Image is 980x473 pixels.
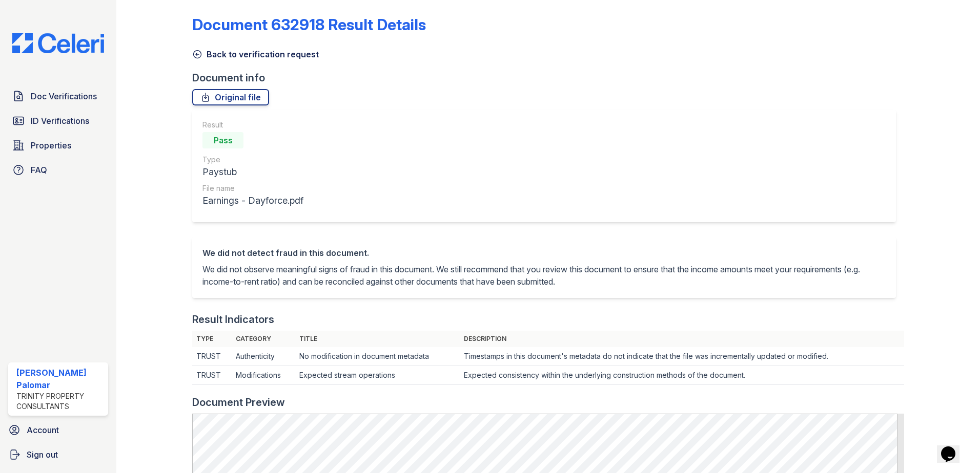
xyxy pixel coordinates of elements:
[192,48,319,60] a: Back to verification request
[202,155,303,165] div: Type
[8,111,108,131] a: ID Verifications
[8,86,108,106] a: Doc Verifications
[295,347,460,366] td: No modification in document metadata
[192,347,231,366] td: TRUST
[232,347,295,366] td: Authenticity
[4,33,112,53] img: CE_Logo_Blue-a8612792a0a2168367f1c8372b55b34899dd931a85d93a1a3d3e32e68fde9ad4.png
[192,366,231,385] td: TRUST
[192,89,269,105] a: Original file
[27,424,59,436] span: Account
[460,366,905,385] td: Expected consistency within the underlying construction methods of the document.
[202,247,886,259] div: We did not detect fraud in this document.
[8,135,108,156] a: Properties
[8,160,108,180] a: FAQ
[295,366,460,385] td: Expected stream operations
[202,183,303,193] div: File name
[31,90,97,102] span: Doc Verifications
[202,165,303,179] div: Paystub
[16,367,104,391] div: [PERSON_NAME] Palomar
[27,448,58,461] span: Sign out
[202,132,243,148] div: Pass
[4,444,112,465] a: Sign out
[31,115,89,127] span: ID Verifications
[192,395,285,410] div: Document Preview
[192,331,231,347] th: Type
[202,120,303,130] div: Result
[460,347,905,366] td: Timestamps in this document's metadata do not indicate that the file was incrementally updated or...
[4,420,112,440] a: Account
[460,331,905,347] th: Description
[31,139,71,152] span: Properties
[192,312,274,327] div: Result Indicators
[192,71,904,85] div: Document info
[232,366,295,385] td: Modifications
[232,331,295,347] th: Category
[192,15,426,34] a: Document 632918 Result Details
[16,391,104,412] div: Trinity Property Consultants
[295,331,460,347] th: Title
[202,193,303,208] div: Earnings - Dayforce.pdf
[937,432,970,463] iframe: chat widget
[31,164,47,176] span: FAQ
[202,263,886,288] p: We did not observe meaningful signs of fraud in this document. We still recommend that you review...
